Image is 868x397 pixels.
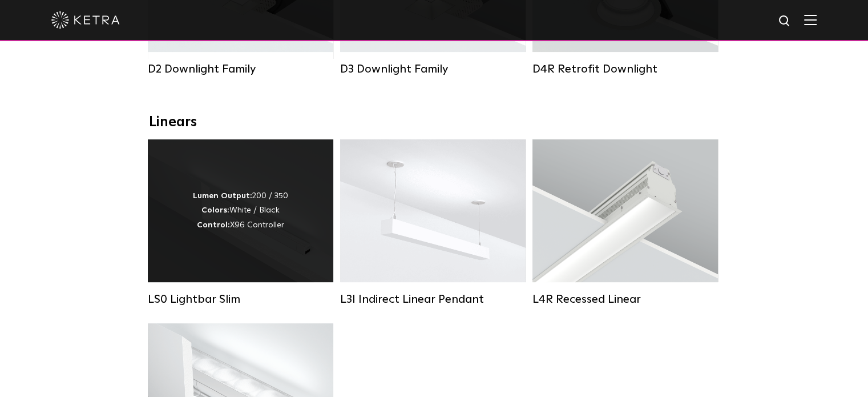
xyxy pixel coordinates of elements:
[148,139,333,306] a: LS0 Lightbar Slim Lumen Output:200 / 350Colors:White / BlackControl:X96 Controller
[148,62,333,76] div: D2 Downlight Family
[804,14,817,25] img: Hamburger%20Nav.svg
[532,62,718,76] div: D4R Retrofit Downlight
[340,139,526,306] a: L3I Indirect Linear Pendant Lumen Output:400 / 600 / 800 / 1000Housing Colors:White / BlackContro...
[778,14,792,29] img: search icon
[193,192,252,200] strong: Lumen Output:
[340,292,526,306] div: L3I Indirect Linear Pendant
[532,139,718,306] a: L4R Recessed Linear Lumen Output:400 / 600 / 800 / 1000Colors:White / BlackControl:Lutron Clear C...
[201,206,229,214] strong: Colors:
[148,292,333,306] div: LS0 Lightbar Slim
[197,221,230,229] strong: Control:
[51,11,120,29] img: ketra-logo-2019-white
[193,189,288,232] div: 200 / 350 White / Black X96 Controller
[149,114,720,131] div: Linears
[340,62,526,76] div: D3 Downlight Family
[532,292,718,306] div: L4R Recessed Linear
